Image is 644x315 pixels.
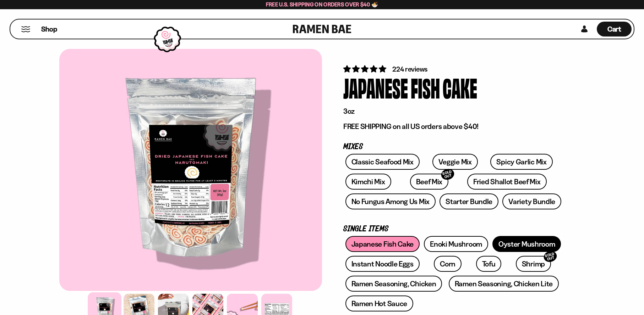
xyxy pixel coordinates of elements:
p: 3oz [343,107,563,116]
span: 224 reviews [392,65,427,73]
a: Enoki Mushroom [424,236,488,252]
button: Mobile Menu Trigger [21,26,31,32]
p: Single Items [343,226,563,232]
a: Ramen Seasoning, Chicken Lite [449,276,559,292]
a: Classic Seafood Mix [345,154,420,170]
div: SOLD OUT [542,250,558,264]
p: FREE SHIPPING on all US orders above $40! [343,122,563,131]
a: Beef MixSOLD OUT [410,174,449,190]
span: Shop [41,24,57,34]
div: SOLD OUT [440,168,455,181]
a: Tofu [476,256,502,272]
a: Spicy Garlic Mix [490,154,552,170]
p: Mixes [343,144,563,150]
span: 4.76 stars [343,64,388,73]
a: Kimchi Mix [345,174,391,190]
a: Ramen Hot Sauce [345,296,414,311]
a: Starter Bundle [440,193,498,209]
a: Corn [434,256,462,272]
a: Instant Noodle Eggs [345,256,420,272]
span: Cart [607,25,621,33]
a: Variety Bundle [502,193,561,209]
a: ShrimpSOLD OUT [516,256,551,272]
span: Free U.S. Shipping on Orders over $40 🍜 [266,1,378,8]
div: Japanese [343,74,408,101]
a: Cart [597,19,632,39]
a: No Fungus Among Us Mix [345,193,436,209]
a: Oyster Mushroom [492,236,561,252]
a: Veggie Mix [432,154,478,170]
a: Shop [41,22,57,36]
div: Fish [411,74,440,101]
a: Fried Shallot Beef Mix [467,174,546,190]
div: Cake [443,74,477,101]
a: Ramen Seasoning, Chicken [345,276,442,292]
